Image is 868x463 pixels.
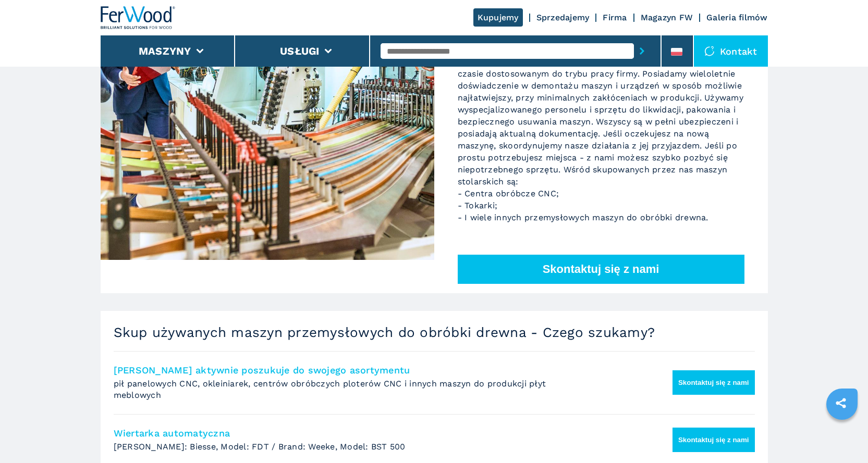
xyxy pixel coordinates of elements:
iframe: Chat [824,416,860,455]
button: Skontaktuj się z nami [458,255,744,284]
h3: Skup używanych maszyn przemysłowych do obróbki drewna - Czego szukamy? [114,324,755,341]
div: Kontakt [694,35,768,67]
a: Magazyn FW [641,12,693,22]
img: Kontakt [704,46,715,56]
button: Usługi [280,45,320,57]
img: Ferwood [101,6,176,29]
button: submit-button [634,39,650,63]
li: Ferwood aktywnie poszukuje do swojego asortymentu [114,351,755,415]
button: Skontaktuj się z nami [673,370,755,395]
a: Sprzedajemy [536,12,590,22]
h4: Wiertarka automatyczna [114,427,692,439]
a: Galeria filmów [706,12,768,22]
button: Skontaktuj się z nami [673,428,755,452]
a: Firma [603,12,627,22]
h4: [PERSON_NAME] aktywnie poszukuje do swojego asortymentu [114,364,692,376]
p: pił panelowych CNC, okleiniarek, centrów obróbczych ploterów CNC i innych maszyn do produkcji pły... [114,378,577,402]
a: sharethis [828,390,854,416]
a: Kupujemy [473,8,523,27]
button: Maszyny [139,45,191,57]
p: [PERSON_NAME]: Biesse, Model: FDT / Brand: Weeke, Model: BST 500 [114,441,577,453]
